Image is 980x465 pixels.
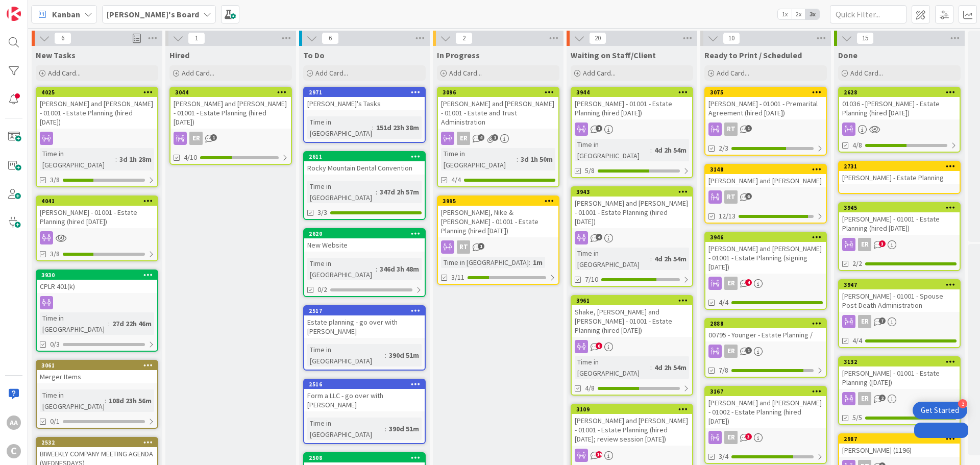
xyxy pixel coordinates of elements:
div: [PERSON_NAME] and [PERSON_NAME] - 01001 - Estate Planning (hired [DATE]; review session [DATE]) [572,414,692,446]
div: 2888 [710,320,826,327]
div: 27d 22h 46m [110,318,154,329]
div: Time in [GEOGRAPHIC_DATA] [40,148,115,170]
div: 3961 [576,297,692,304]
span: : [108,318,110,329]
div: 2620 [309,230,425,237]
div: Time in [GEOGRAPHIC_DATA] [307,344,385,366]
div: 3167[PERSON_NAME] and [PERSON_NAME] - 01002 - Estate Planning (hired [DATE]) [705,387,826,428]
div: 3947 [844,281,960,288]
div: ER [724,431,738,444]
span: To Do [303,50,325,60]
div: 3044 [175,89,291,96]
span: In Progress [437,50,480,60]
b: [PERSON_NAME]'s Board [107,9,199,19]
span: : [650,144,652,156]
span: : [650,362,652,373]
span: 4/8 [585,383,595,394]
div: ER [858,315,871,328]
a: 3944[PERSON_NAME] - 01001 - Estate Planning (hired [DATE])Time in [GEOGRAPHIC_DATA]:4d 2h 54m5/8 [571,87,693,178]
div: ER [705,277,826,290]
a: 288800795 - Younger - Estate Planning /ER7/8 [704,318,827,378]
span: Ready to Print / Scheduled [704,50,802,60]
a: 3132[PERSON_NAME] - 01001 - Estate Planning ([DATE])ER5/5 [838,356,961,425]
div: 3148[PERSON_NAME] and [PERSON_NAME] [705,165,826,187]
div: 3947[PERSON_NAME] - 01001 - Spouse Post-Death Administration [839,280,960,312]
div: RT [724,190,738,204]
div: ER [170,132,291,145]
div: 2731[PERSON_NAME] - Estate Planning [839,162,960,184]
span: 3/8 [50,175,60,185]
div: 390d 51m [386,350,422,361]
div: 2620 [304,229,425,238]
div: 2532 [41,439,157,446]
div: 2532 [37,438,157,447]
div: ER [839,392,960,405]
span: : [372,122,374,133]
div: [PERSON_NAME] - 01001 - Premarital Agreement (hired [DATE]) [705,97,826,119]
a: 3044[PERSON_NAME] and [PERSON_NAME] - 01001 - Estate Planning (hired [DATE])ER4/10 [169,87,292,165]
div: 3947 [839,280,960,289]
span: 1 [745,347,752,354]
div: 4025 [41,89,157,96]
a: 262801036 - [PERSON_NAME] - Estate Planning (hired [DATE])4/8 [838,87,961,153]
span: 19 [596,451,602,458]
div: ER [189,132,203,145]
span: 2/3 [719,143,728,154]
span: 4 [596,234,602,240]
span: : [385,423,386,434]
div: 3109 [572,405,692,414]
div: CPLR 401(k) [37,280,157,293]
div: ER [705,431,826,444]
div: Open Get Started checklist, remaining modules: 3 [913,402,967,419]
a: 2620New WebsiteTime in [GEOGRAPHIC_DATA]:346d 3h 48m0/2 [303,228,426,297]
div: 2888 [705,319,826,328]
div: [PERSON_NAME] - 01001 - Estate Planning ([DATE]) [839,366,960,389]
div: 3075 [705,88,826,97]
div: 3075[PERSON_NAME] - 01001 - Premarital Agreement (hired [DATE]) [705,88,826,119]
div: 262801036 - [PERSON_NAME] - Estate Planning (hired [DATE]) [839,88,960,119]
div: 3132[PERSON_NAME] - 01001 - Estate Planning ([DATE]) [839,357,960,389]
span: 1 [745,125,752,132]
div: [PERSON_NAME] - 01001 - Spouse Post-Death Administration [839,289,960,312]
div: Time in [GEOGRAPHIC_DATA] [441,257,529,268]
div: 2516 [304,380,425,389]
div: 3943 [572,187,692,197]
div: 3061Merger Items [37,361,157,383]
span: 4 [745,279,752,286]
span: 6 [54,32,71,44]
div: 3109 [576,406,692,413]
span: : [650,253,652,264]
div: 3946 [710,234,826,241]
div: 2987[PERSON_NAME] (1196) [839,434,960,457]
div: Time in [GEOGRAPHIC_DATA] [40,389,105,412]
div: 3167 [710,388,826,395]
div: 3961Shake, [PERSON_NAME] and [PERSON_NAME] - 01001 - Estate Planning (hired [DATE]) [572,296,692,337]
a: 3961Shake, [PERSON_NAME] and [PERSON_NAME] - 01001 - Estate Planning (hired [DATE])Time in [GEOGR... [571,295,693,396]
div: 3945 [839,203,960,212]
span: : [529,257,530,268]
div: 2971[PERSON_NAME]'s Tasks [304,88,425,110]
span: 3 [879,240,886,247]
div: 4025 [37,88,157,97]
div: ER [438,132,558,145]
div: Time in [GEOGRAPHIC_DATA] [307,181,376,203]
div: 2731 [839,162,960,171]
div: 2516 [309,381,425,388]
span: 4/4 [719,297,728,308]
span: Add Card... [449,68,482,78]
span: : [376,186,377,198]
span: 5/8 [585,165,595,176]
span: 6 [322,32,339,44]
div: 3944[PERSON_NAME] - 01001 - Estate Planning (hired [DATE]) [572,88,692,119]
span: 4/4 [852,335,862,346]
a: 3945[PERSON_NAME] - 01001 - Estate Planning (hired [DATE])ER2/2 [838,202,961,271]
div: 2971 [304,88,425,97]
div: 3148 [710,166,826,173]
div: 4041 [41,198,157,205]
span: 7/10 [585,274,598,285]
a: 4041[PERSON_NAME] - 01001 - Estate Planning (hired [DATE])3/8 [36,195,158,261]
div: 2508 [304,453,425,462]
div: 3044 [170,88,291,97]
div: 3075 [710,89,826,96]
a: 2611Rocky Mountain Dental ConventionTime in [GEOGRAPHIC_DATA]:347d 2h 57m3/3 [303,151,426,220]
